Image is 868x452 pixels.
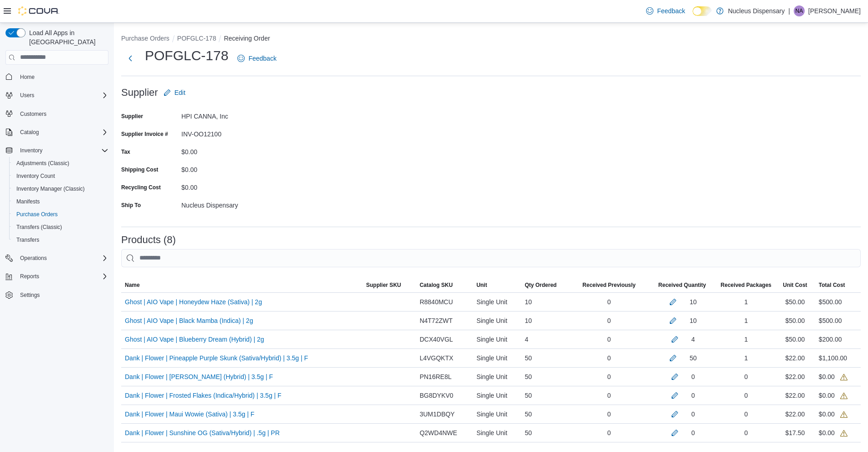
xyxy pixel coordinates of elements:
[420,296,453,307] span: R8840MCU
[521,349,571,367] div: 50
[121,202,141,209] label: Ship To
[9,182,112,195] button: Inventory Manager (Classic)
[160,83,189,102] button: Edit
[808,5,861,16] p: [PERSON_NAME]
[181,198,303,209] div: Nucleus Dispensary
[16,211,58,218] span: Purchase Orders
[717,368,775,386] div: 0
[691,409,695,420] div: 0
[819,315,842,326] div: $500.00
[416,278,473,292] button: Catalog SKU
[420,427,457,438] span: Q2WD4NWE
[16,289,108,301] span: Settings
[473,405,521,423] div: Single Unit
[181,180,303,191] div: $0.00
[819,334,842,345] div: $200.00
[13,183,108,194] span: Inventory Manager (Classic)
[775,293,815,311] div: $50.00
[521,424,571,442] div: 50
[819,390,847,401] div: $0.00
[2,288,112,301] button: Settings
[125,390,282,401] a: Dank | Flower | Frosted Flakes (Indica/Hybrid) | 3.5g | F
[657,6,685,16] span: Feedback
[691,427,695,438] div: 0
[16,223,62,231] span: Transfers (Classic)
[571,368,647,386] div: 0
[13,222,66,233] a: Transfers (Classic)
[473,330,521,348] div: Single Unit
[16,127,108,138] span: Catalog
[224,35,270,42] button: Receiving Order
[819,281,845,289] span: Total Cost
[717,349,775,367] div: 1
[796,5,803,16] span: NA
[473,424,521,442] div: Single Unit
[2,144,112,157] button: Inventory
[477,281,487,289] span: Unit
[691,334,695,345] div: 4
[473,293,521,311] div: Single Unit
[125,334,264,345] a: Ghost | AIO Vape | Blueberry Dream (Hybrid) | 2g
[473,368,521,386] div: Single Unit
[248,54,276,63] span: Feedback
[181,162,303,173] div: $0.00
[26,28,108,47] span: Load All Apps in [GEOGRAPHIC_DATA]
[521,386,571,405] div: 50
[234,49,280,68] a: Feedback
[16,160,69,167] span: Adjustments (Classic)
[13,234,43,245] a: Transfers
[121,35,169,42] button: Purchase Orders
[13,209,62,220] a: Purchase Orders
[819,353,847,364] div: $1,100.00
[2,252,112,265] button: Operations
[9,157,112,170] button: Adjustments (Classic)
[2,89,112,102] button: Users
[145,47,228,65] h1: POFGLC-178
[689,315,697,326] div: 10
[521,368,571,386] div: 50
[420,409,455,420] span: 3UM1DBQY
[525,281,557,289] span: Qty Ordered
[16,290,43,301] a: Settings
[9,234,112,246] button: Transfers
[121,148,130,156] label: Tax
[717,405,775,423] div: 0
[2,270,112,283] button: Reports
[693,6,712,16] input: Dark Mode
[658,281,706,289] span: Received Quantity
[9,221,112,234] button: Transfers (Classic)
[181,145,303,156] div: $0.00
[521,330,571,348] div: 4
[16,185,85,192] span: Inventory Manager (Classic)
[819,409,847,420] div: $0.00
[13,158,108,169] span: Adjustments (Classic)
[717,293,775,311] div: 1
[691,390,695,401] div: 0
[16,145,108,156] span: Inventory
[16,145,46,156] button: Inventory
[420,353,453,364] span: L4VGQKTX
[13,171,108,182] span: Inventory Count
[788,5,790,16] p: |
[16,72,38,83] a: Home
[721,281,771,289] span: Received Packages
[693,16,693,16] span: Dark Mode
[689,353,697,364] div: 50
[473,349,521,367] div: Single Unit
[16,108,108,119] span: Customers
[125,281,140,289] span: Name
[2,107,112,120] button: Customers
[728,5,785,16] p: Nucleus Dispensary
[775,424,815,442] div: $17.50
[521,405,571,423] div: 50
[181,109,303,120] div: HPI CANNA, Inc
[16,109,50,119] a: Customers
[121,234,176,245] h3: Products (8)
[689,296,697,307] div: 10
[571,424,647,442] div: 0
[5,67,108,326] nav: Complex example
[181,127,303,138] div: INV-OO12100
[819,427,847,438] div: $0.00
[13,196,108,207] span: Manifests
